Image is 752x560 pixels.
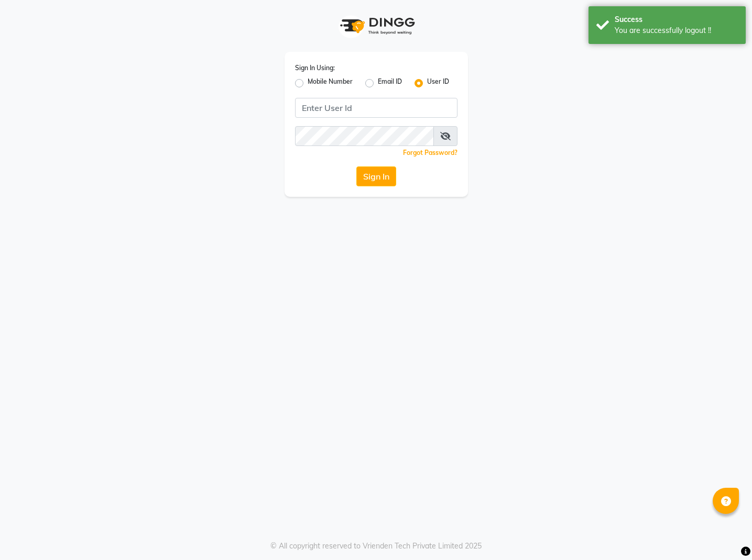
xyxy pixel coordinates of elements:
[308,77,353,89] label: Mobile Number
[615,14,738,25] div: Success
[334,10,418,41] img: logo1.svg
[295,126,434,146] input: Username
[427,77,449,89] label: User ID
[295,63,335,73] label: Sign In Using:
[403,149,457,156] a: Forgot Password?
[356,166,396,186] button: Sign In
[615,25,738,36] div: You are successfully logout !!
[378,77,402,89] label: Email ID
[295,98,457,118] input: Username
